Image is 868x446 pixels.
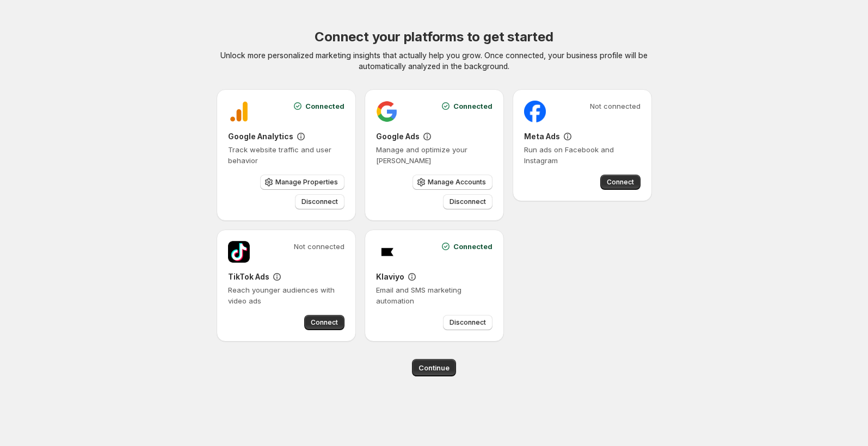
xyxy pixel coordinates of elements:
h3: Google Analytics [228,131,293,142]
div: Setup guide [407,271,417,282]
img: TikTok Ads logo [228,241,250,263]
span: Manage Properties [275,178,338,187]
button: Disconnect [443,315,493,330]
div: Setup guide [272,271,282,282]
img: Google Ads logo [376,101,398,122]
span: Connected [305,101,344,112]
p: Unlock more personalized marketing insights that actually help you grow. Once connected, your bus... [217,50,652,72]
span: Not connected [294,241,344,252]
span: Manage Accounts [428,178,486,187]
h3: Meta Ads [524,131,560,142]
p: Run ads on Facebook and Instagram [524,144,641,166]
h3: Klaviyo [376,271,404,282]
span: Connected [453,241,493,252]
span: Disconnect [301,197,338,206]
img: Klaviyo logo [376,241,398,263]
span: Disconnect [450,197,486,206]
span: Continue [418,362,450,373]
span: Disconnect [450,318,486,327]
button: Connect [304,315,344,330]
img: Google Analytics logo [228,101,250,122]
span: Not connected [590,101,641,112]
button: Connect [600,175,641,190]
button: Disconnect [295,194,344,209]
p: Reach younger audiences with video ads [228,284,344,306]
span: Connected [453,101,493,112]
span: Connect [311,318,338,327]
div: Setup guide [296,131,306,142]
button: Manage Properties [260,175,344,190]
button: Continue [412,359,456,376]
h2: Connect your platforms to get started [315,28,553,46]
button: Disconnect [443,194,493,209]
span: Connect [607,178,634,187]
div: Setup guide [422,131,433,142]
p: Manage and optimize your [PERSON_NAME] [376,144,493,166]
h3: TikTok Ads [228,271,269,282]
p: Track website traffic and user behavior [228,144,344,166]
button: Manage Accounts [413,175,493,190]
img: Meta Ads logo [524,101,546,122]
p: Email and SMS marketing automation [376,284,493,306]
div: Setup guide [562,131,573,142]
h3: Google Ads [376,131,420,142]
